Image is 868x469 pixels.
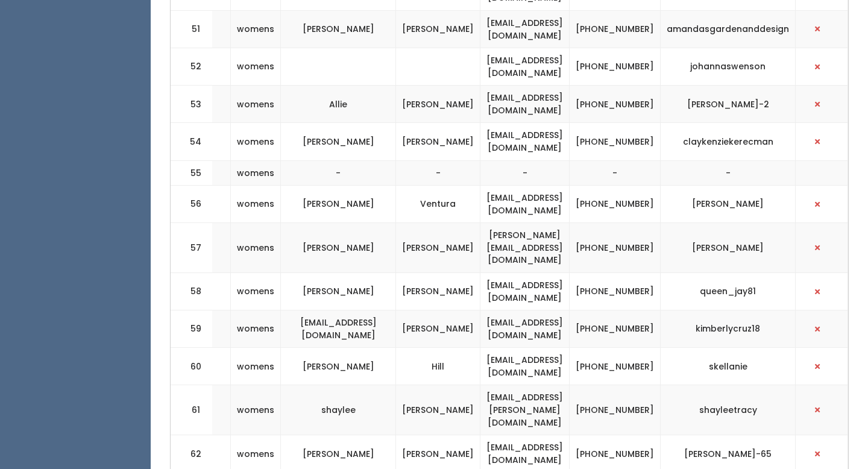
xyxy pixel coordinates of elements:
[231,10,281,48] td: womens
[171,223,213,273] td: 57
[480,310,570,348] td: [EMAIL_ADDRESS][DOMAIN_NAME]
[281,385,396,435] td: shaylee
[171,310,213,348] td: 59
[480,160,570,186] td: -
[231,160,281,186] td: womens
[570,86,661,123] td: [PHONE_NUMBER]
[480,86,570,123] td: [EMAIL_ADDRESS][DOMAIN_NAME]
[570,348,661,385] td: [PHONE_NUMBER]
[396,123,480,160] td: [PERSON_NAME]
[396,86,480,123] td: [PERSON_NAME]
[661,273,796,310] td: queen_jay81
[396,223,480,273] td: [PERSON_NAME]
[661,48,796,86] td: johannaswenson
[171,348,213,385] td: 60
[281,223,396,273] td: [PERSON_NAME]
[480,273,570,310] td: [EMAIL_ADDRESS][DOMAIN_NAME]
[231,385,281,435] td: womens
[281,123,396,160] td: [PERSON_NAME]
[661,160,796,186] td: -
[396,273,480,310] td: [PERSON_NAME]
[171,186,213,223] td: 56
[171,10,213,48] td: 51
[231,310,281,348] td: womens
[480,223,570,273] td: [PERSON_NAME][EMAIL_ADDRESS][DOMAIN_NAME]
[570,223,661,273] td: [PHONE_NUMBER]
[480,123,570,160] td: [EMAIL_ADDRESS][DOMAIN_NAME]
[281,10,396,48] td: [PERSON_NAME]
[281,86,396,123] td: Allie
[231,223,281,273] td: womens
[661,10,796,48] td: amandasgardenanddesign
[231,273,281,310] td: womens
[396,385,480,435] td: [PERSON_NAME]
[570,48,661,86] td: [PHONE_NUMBER]
[281,348,396,385] td: [PERSON_NAME]
[171,385,213,435] td: 61
[396,160,480,186] td: -
[570,123,661,160] td: [PHONE_NUMBER]
[661,86,796,123] td: [PERSON_NAME]-2
[480,48,570,86] td: [EMAIL_ADDRESS][DOMAIN_NAME]
[570,273,661,310] td: [PHONE_NUMBER]
[171,86,213,123] td: 53
[231,48,281,86] td: womens
[661,385,796,435] td: shayleetracy
[661,348,796,385] td: skellanie
[661,223,796,273] td: [PERSON_NAME]
[480,186,570,223] td: [EMAIL_ADDRESS][DOMAIN_NAME]
[661,310,796,348] td: kimberlycruz18
[480,385,570,435] td: [EMAIL_ADDRESS][PERSON_NAME][DOMAIN_NAME]
[171,123,213,160] td: 54
[396,10,480,48] td: [PERSON_NAME]
[171,160,213,186] td: 55
[570,385,661,435] td: [PHONE_NUMBER]
[171,273,213,310] td: 58
[231,186,281,223] td: womens
[480,348,570,385] td: [EMAIL_ADDRESS][DOMAIN_NAME]
[171,48,213,86] td: 52
[661,123,796,160] td: claykenziekerecman
[231,348,281,385] td: womens
[661,186,796,223] td: [PERSON_NAME]
[231,86,281,123] td: womens
[281,310,396,348] td: [EMAIL_ADDRESS][DOMAIN_NAME]
[396,310,480,348] td: [PERSON_NAME]
[396,348,480,385] td: Hill
[570,160,661,186] td: -
[281,186,396,223] td: [PERSON_NAME]
[570,10,661,48] td: [PHONE_NUMBER]
[281,160,396,186] td: -
[396,186,480,223] td: Ventura
[281,273,396,310] td: [PERSON_NAME]
[231,123,281,160] td: womens
[570,186,661,223] td: [PHONE_NUMBER]
[570,310,661,348] td: [PHONE_NUMBER]
[480,10,570,48] td: [EMAIL_ADDRESS][DOMAIN_NAME]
